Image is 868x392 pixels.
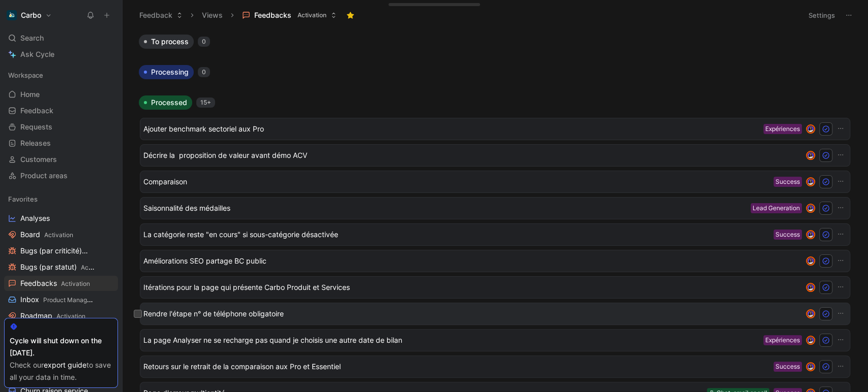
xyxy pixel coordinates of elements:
h1: Carbo [21,11,41,20]
span: Releases [20,138,51,148]
img: avatar [807,337,814,344]
a: InboxProduct Management [4,292,118,307]
img: avatar [807,125,814,133]
span: Board [20,230,73,240]
button: Processed [139,95,192,110]
div: Search [4,30,118,46]
span: Améliorations SEO partage BC public [143,255,798,267]
a: export guide [44,361,86,369]
span: Comparaison [143,176,769,188]
span: Activation [44,231,73,239]
button: Views [197,8,227,23]
div: Workspace [4,68,118,83]
span: Activation [81,264,110,271]
a: Améliorations SEO partage BC publicavatar [140,250,850,272]
a: La catégorie reste "en cours" si sous-catégorie désactivéeSuccessavatar [140,223,850,246]
img: avatar [807,231,814,238]
div: Check our to save all your data in time. [10,359,112,383]
button: FeedbacksActivation [237,8,341,23]
a: RoadmapActivation [4,308,118,323]
span: Product Management [43,296,105,304]
div: Processing0 [135,65,855,87]
div: Cycle will shut down on the [DATE]. [10,335,112,359]
span: Feedback [20,106,53,116]
span: Feedbacks [254,10,291,20]
a: BoardActivation [4,227,118,242]
img: avatar [807,363,814,370]
span: Processed [151,97,187,108]
div: 0 [198,67,210,77]
a: Feedback [4,103,118,118]
img: avatar [807,205,814,212]
span: To process [151,37,189,47]
span: Processing [151,67,189,77]
a: Requests [4,119,118,135]
button: Settings [804,8,840,22]
span: Workspace [8,70,43,80]
span: Activation [61,280,90,287]
div: 15+ [196,97,215,108]
img: avatar [807,178,814,185]
a: Retours sur le retrait de la comparaison aux Pro et EssentielSuccessavatar [140,355,850,378]
span: Bugs (par statut) [20,262,95,273]
a: La page Analyser ne se recharge pas quand je choisis une autre date de bilanExpériencesavatar [140,329,850,351]
div: Success [775,177,800,187]
a: Product areas [4,168,118,183]
button: Processing [139,65,194,79]
span: Activation [56,312,85,320]
a: Releases [4,136,118,151]
span: Requests [20,122,52,132]
span: La page Analyser ne se recharge pas quand je choisis une autre date de bilan [143,334,759,346]
div: To process0 [135,35,855,57]
a: Bugs (par criticité)Activation [4,243,118,258]
img: avatar [807,284,814,291]
span: Bugs (par criticité) [20,246,96,256]
img: avatar [807,310,814,317]
a: Analyses [4,211,118,226]
span: Product areas [20,171,68,181]
span: Itérations pour la page qui présente Carbo Produit et Services [143,281,798,293]
span: Activation [297,10,326,20]
a: Décrire la proposition de valeur avant démo ACVavatar [140,144,850,167]
span: Décrire la proposition de valeur avant démo ACV [143,149,798,161]
div: Expériences [765,124,800,134]
span: Ajouter benchmark sectoriel aux Pro [143,123,759,135]
span: Feedbacks [20,278,90,289]
img: avatar [807,257,814,265]
span: Ask Cycle [20,48,54,60]
span: Inbox [20,295,94,305]
span: Home [20,89,40,100]
a: Bugs (par statut)Activation [4,259,118,275]
img: Carbo [7,10,17,20]
div: Lead Generation [753,203,800,213]
a: FeedbacksActivation [4,276,118,291]
span: Search [20,32,44,44]
span: Retours sur le retrait de la comparaison aux Pro et Essentiel [143,361,769,373]
div: Expériences [765,335,800,345]
a: ComparaisonSuccessavatar [140,171,850,193]
img: avatar [807,152,814,159]
button: CarboCarbo [4,8,54,22]
div: Success [775,230,800,240]
a: Ask Cycle [4,47,118,62]
div: Favorites [4,191,118,207]
span: Roadmap [20,311,85,321]
span: Favorites [8,194,38,204]
a: Customers [4,152,118,167]
div: 0 [198,37,210,47]
span: Saisonnalité des médailles [143,202,746,214]
button: To process [139,35,194,49]
a: Ajouter benchmark sectoriel aux ProExpériencesavatar [140,118,850,140]
div: Success [775,362,800,372]
a: Home [4,87,118,102]
a: Rendre l'étape n° de téléphone obligatoireavatar [140,303,850,325]
span: La catégorie reste "en cours" si sous-catégorie désactivée [143,228,769,241]
span: Customers [20,154,57,165]
a: Saisonnalité des médaillesLead Generationavatar [140,197,850,219]
span: Rendre l'étape n° de téléphone obligatoire [143,308,798,320]
a: Itérations pour la page qui présente Carbo Produit et Servicesavatar [140,276,850,299]
span: Analyses [20,213,50,223]
button: Feedback [135,8,187,23]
